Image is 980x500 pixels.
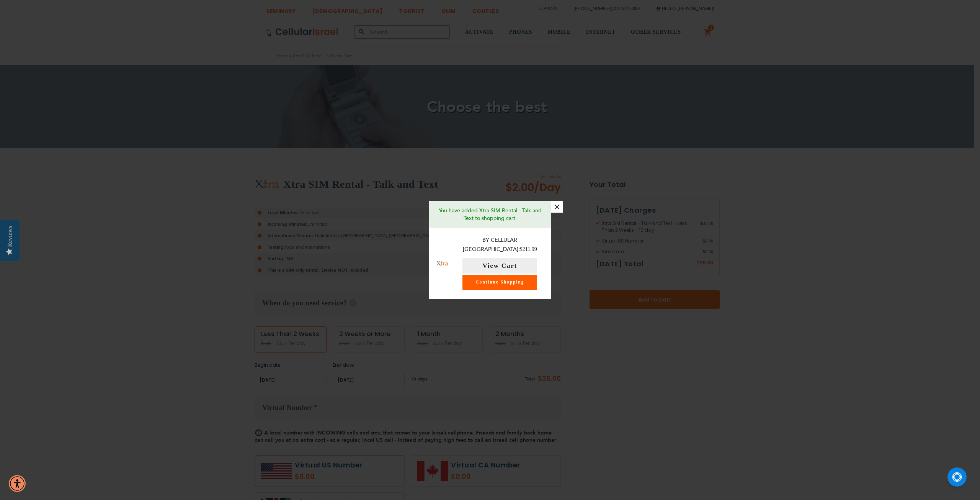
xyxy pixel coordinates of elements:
button: View Cart [462,258,537,274]
div: Accessibility Menu [9,475,26,492]
p: By Cellular [GEOGRAPHIC_DATA]: [456,236,544,254]
button: × [551,201,563,213]
p: You have added Xtra SIM Rental - Talk and Text to shopping cart. [434,207,546,222]
span: $211.99 [520,246,537,252]
a: Continue Shopping [462,275,537,290]
div: Reviews [7,226,13,247]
